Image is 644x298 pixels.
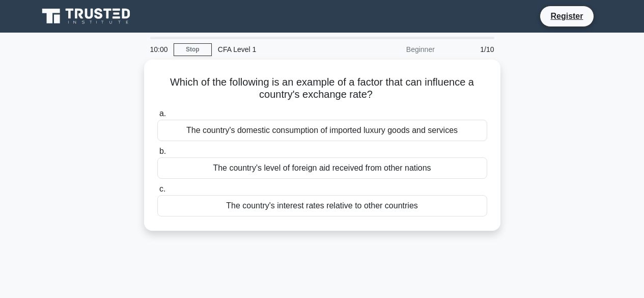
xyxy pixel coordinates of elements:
div: 1/10 [441,39,500,60]
span: a. [159,109,166,118]
div: CFA Level 1 [212,39,352,60]
a: Register [544,10,589,22]
div: Beginner [352,39,441,60]
a: Stop [174,43,212,56]
div: The country's interest rates relative to other countries [157,195,487,216]
span: b. [159,147,166,155]
span: c. [159,184,165,193]
div: 10:00 [144,39,174,60]
div: The country's domestic consumption of imported luxury goods and services [157,120,487,141]
h5: Which of the following is an example of a factor that can influence a country's exchange rate? [156,76,488,101]
div: The country's level of foreign aid received from other nations [157,157,487,179]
